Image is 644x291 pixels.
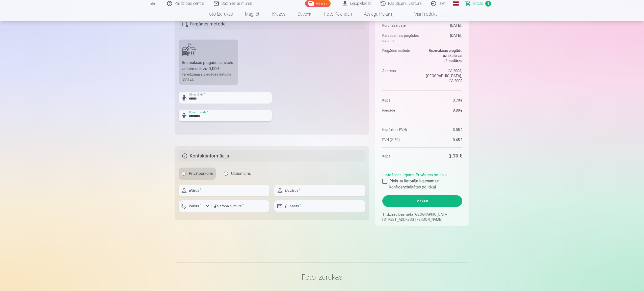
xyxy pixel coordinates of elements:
[182,60,235,72] div: Bezmaksas piegāde uz skolu vai bērnudārzu :
[179,18,365,29] h5: Piegādes metode
[224,172,228,176] input: Uzņēmums
[187,204,203,209] label: Valsts
[485,1,491,7] span: 1
[182,172,186,176] input: Privātpersona
[425,98,462,103] dd: 3,70 €
[425,48,462,63] dd: Bezmaksas piegāde uz skolu vai bērnudārzu
[382,68,420,83] dt: Address
[425,127,462,132] dd: 3,05 €
[382,48,420,63] dt: Piegādes metode
[425,23,462,28] dd: [DATE].
[425,108,462,113] dd: 0,00 €
[425,153,462,160] dd: 3,70 €
[382,178,462,190] label: Piekrītu lietotāja līgumam un konfidencialitātes politikai
[179,273,465,282] h3: Foto izdrukas
[358,7,400,21] a: Atslēgu piekariņi
[179,168,216,180] label: Privātpersona
[416,173,447,177] a: Privātuma politika
[221,168,254,180] label: Uzņēmums
[425,137,462,142] dd: 0,65 €
[382,23,420,28] dt: Purchase date
[400,7,444,21] a: Visi produkti
[382,108,420,113] dt: Piegāde
[382,173,414,177] a: Lietošanas līgums
[425,68,462,83] dd: LV-2008, [GEOGRAPHIC_DATA], LV-2008
[382,33,420,43] dt: Paredzamais piegādes datums
[382,127,420,132] dt: Kopā (bez PVN)
[382,153,420,160] dt: Kopā
[382,212,462,222] p: Tirdzniecības vieta [GEOGRAPHIC_DATA], [STREET_ADDRESS][PERSON_NAME]
[382,170,462,190] div: ,
[382,98,420,103] dt: Kopā
[291,7,318,21] a: Suvenīri
[473,1,483,7] span: Grozs
[239,7,266,21] a: Magnēti
[182,72,235,82] div: Paredzamais piegādes datums [DATE].
[179,200,211,212] button: Valsts*
[425,33,462,43] dd: [DATE].
[318,7,358,21] a: Foto kalendāri
[201,7,239,21] a: Foto izdrukas
[208,66,220,71] b: 0,00 €
[266,7,291,21] a: Krūzes
[382,195,462,207] button: Maksāt
[382,137,420,142] dt: PVN (21%)
[150,2,155,5] img: /fa3
[179,150,365,161] h5: Kontaktinformācija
